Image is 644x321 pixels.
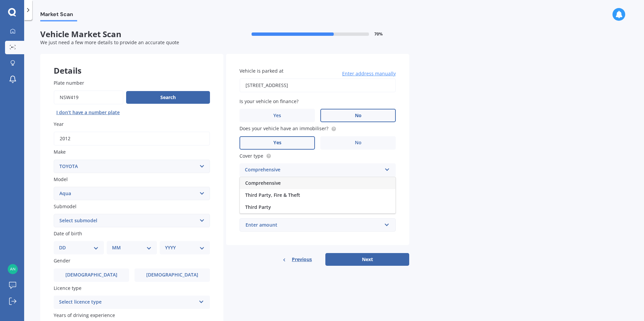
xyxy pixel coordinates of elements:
[54,176,68,182] span: Model
[245,192,300,198] span: Third Party, Fire & Theft
[292,254,312,264] span: Previous
[273,113,281,118] span: Yes
[325,253,409,266] button: Next
[355,113,362,118] span: No
[54,107,122,118] button: I don’t have a number plate
[54,80,84,86] span: Plate number
[54,121,64,127] span: Year
[40,29,225,39] span: Vehicle Market Scan
[40,39,179,46] span: We just need a few more details to provide an accurate quote
[239,126,328,132] span: Does your vehicle have an immobiliser?
[374,32,383,36] span: 70 %
[245,180,281,186] span: Comprehensive
[54,258,70,264] span: Gender
[239,78,396,92] input: Enter address
[273,140,281,146] span: Yes
[245,166,382,174] div: Comprehensive
[54,203,76,210] span: Submodel
[355,140,362,146] span: No
[239,68,283,74] span: Vehicle is parked at
[54,312,115,318] span: Years of driving experience
[8,264,18,274] img: 1a4f133282054b05d99ab0b8b7e97cf8
[54,90,123,104] input: Enter plate number
[54,132,210,146] input: YYYY
[40,54,223,74] div: Details
[54,230,82,237] span: Date of birth
[54,285,82,291] span: Licence type
[239,98,299,104] span: Is your vehicle on finance?
[54,149,66,155] span: Make
[239,153,263,159] span: Cover type
[342,70,396,77] span: Enter address manually
[65,272,117,278] span: [DEMOGRAPHIC_DATA]
[40,11,77,20] span: Market Scan
[59,298,196,306] div: Select licence type
[245,204,271,210] span: Third Party
[126,91,210,104] button: Search
[146,272,198,278] span: [DEMOGRAPHIC_DATA]
[246,221,382,229] div: Enter amount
